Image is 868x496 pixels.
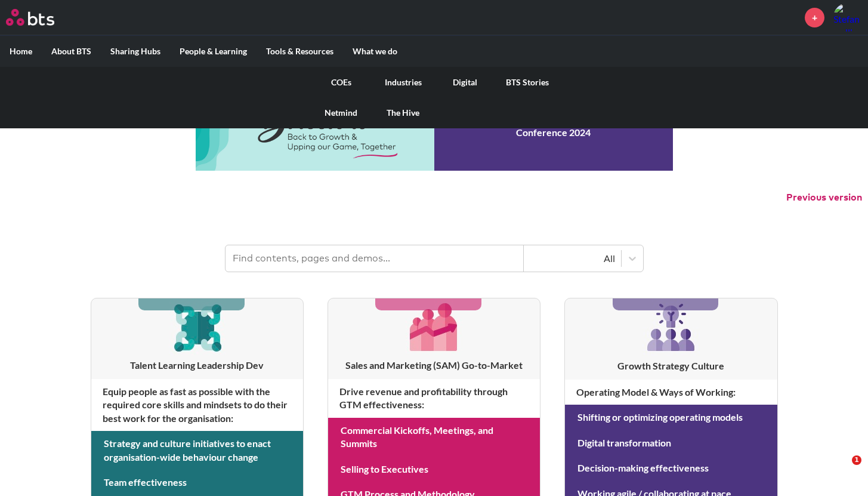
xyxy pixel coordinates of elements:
h4: Operating Model & Ways of Working : [565,380,777,405]
span: 1 [852,455,861,465]
button: Previous version [786,191,862,204]
iframe: Intercom live chat [827,455,856,484]
img: [object Object] [406,298,462,355]
img: [object Object] [169,298,226,355]
a: + [805,8,824,27]
label: What we do [343,36,407,67]
input: Find contents, pages and demos... [226,245,524,272]
h3: Growth Strategy Culture [565,359,777,372]
label: People & Learning [170,36,257,67]
div: All [530,252,615,265]
label: Sharing Hubs [101,36,170,67]
img: Stefan Hellberg [833,3,862,32]
img: BTS Logo [6,9,54,26]
h4: Drive revenue and profitability through GTM effectiveness : [328,379,540,418]
h3: Sales and Marketing (SAM) Go-to-Market [328,359,540,372]
h4: Equip people as fast as possible with the required core skills and mindsets to do their best work... [91,379,303,431]
label: Tools & Resources [257,36,343,67]
img: [object Object] [642,298,700,356]
a: Profile [833,3,862,32]
h3: Talent Learning Leadership Dev [91,359,303,372]
a: Go home [6,9,76,26]
label: About BTS [42,36,101,67]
